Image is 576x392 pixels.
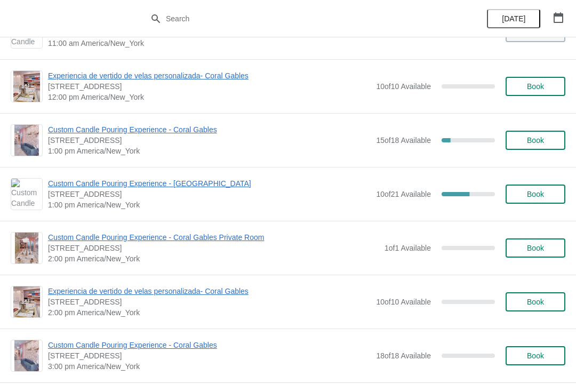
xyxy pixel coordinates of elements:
button: Book [506,131,565,150]
span: 11:00 am America/New_York [48,38,371,49]
button: Book [506,238,565,258]
img: Custom Candle Pouring Experience - Fort Lauderdale | 914 East Las Olas Boulevard, Fort Lauderdale... [11,179,42,210]
span: Book [527,190,544,198]
img: Custom Candle Pouring Experience - Coral Gables Private Room | 154 Giralda Avenue, Coral Gables, ... [15,233,38,263]
span: Book [527,136,544,145]
img: Custom Candle Pouring Experience - Coral Gables | 154 Giralda Avenue, Coral Gables, FL, USA | 1:0... [14,125,39,156]
span: [STREET_ADDRESS] [48,350,371,361]
span: Custom Candle Pouring Experience - Coral Gables Private Room [48,232,379,243]
span: [DATE] [502,14,525,23]
span: 10 of 21 Available [376,190,431,198]
span: Book [527,298,544,306]
span: 10 of 10 Available [376,298,431,306]
span: Book [527,82,544,91]
img: Experiencia de vertido de velas personalizada- Coral Gables | 154 Giralda Avenue, Coral Gables, F... [13,286,40,317]
span: Custom Candle Pouring Experience - Coral Gables [48,124,371,135]
span: 15 of 18 Available [376,136,431,145]
span: 2:00 pm America/New_York [48,253,379,264]
span: 1:00 pm America/New_York [48,199,371,210]
span: [STREET_ADDRESS] [48,189,371,199]
span: Custom Candle Pouring Experience - Coral Gables [48,340,371,350]
span: Book [527,351,544,360]
span: Experiencia de vertido de velas personalizada- Coral Gables [48,70,371,81]
button: [DATE] [487,9,540,28]
span: 18 of 18 Available [376,351,431,360]
span: [STREET_ADDRESS] [48,243,379,253]
span: 1:00 pm America/New_York [48,146,371,156]
button: Book [506,292,565,311]
button: Book [506,77,565,96]
span: [STREET_ADDRESS] [48,81,371,92]
input: Search [165,9,432,28]
span: 10 of 10 Available [376,82,431,91]
span: 1 of 1 Available [385,244,431,252]
img: Custom Candle Pouring Experience - Coral Gables | 154 Giralda Avenue, Coral Gables, FL, USA | 3:0... [14,340,39,371]
span: Experiencia de vertido de velas personalizada- Coral Gables [48,286,371,297]
span: 3:00 pm America/New_York [48,361,371,372]
span: [STREET_ADDRESS] [48,297,371,307]
span: Custom Candle Pouring Experience - [GEOGRAPHIC_DATA] [48,178,371,189]
span: Book [527,244,544,252]
span: [STREET_ADDRESS] [48,135,371,146]
span: 12:00 pm America/New_York [48,92,371,102]
button: Book [506,346,565,365]
img: Experiencia de vertido de velas personalizada- Coral Gables | 154 Giralda Avenue, Coral Gables, F... [13,71,40,102]
span: 2:00 pm America/New_York [48,307,371,318]
button: Book [506,185,565,204]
